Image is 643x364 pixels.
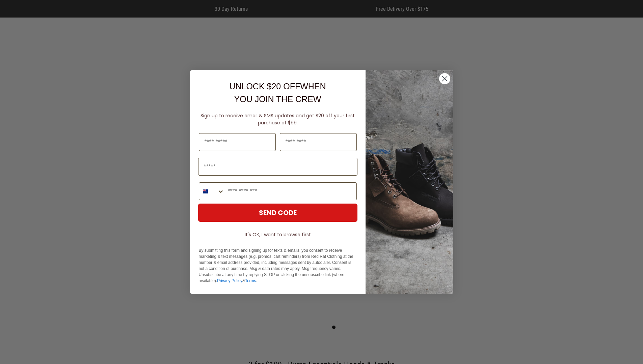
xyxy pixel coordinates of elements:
[217,278,242,283] a: Privacy Policy
[5,3,26,23] button: Open LiveChat chat widget
[203,189,208,194] img: New Zealand
[300,82,326,91] span: WHEN
[198,229,357,241] button: It's OK, I want to browse first
[198,204,357,222] button: SEND CODE
[198,158,357,176] input: Email
[234,94,321,104] span: YOU JOIN THE CREW
[199,133,276,151] input: First Name
[200,112,355,126] span: Sign up to receive email & SMS updates and get $20 off your first purchase of $99.
[229,82,300,91] span: UNLOCK $20 OFF
[245,278,256,283] a: Terms
[439,73,451,85] button: Close dialog
[199,183,224,200] button: Search Countries
[366,70,453,294] img: f7662613-148e-4c88-9575-6c6b5b55a647.jpeg
[199,247,357,284] p: By submitting this form and signing up for texts & emails, you consent to receive marketing & tex...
